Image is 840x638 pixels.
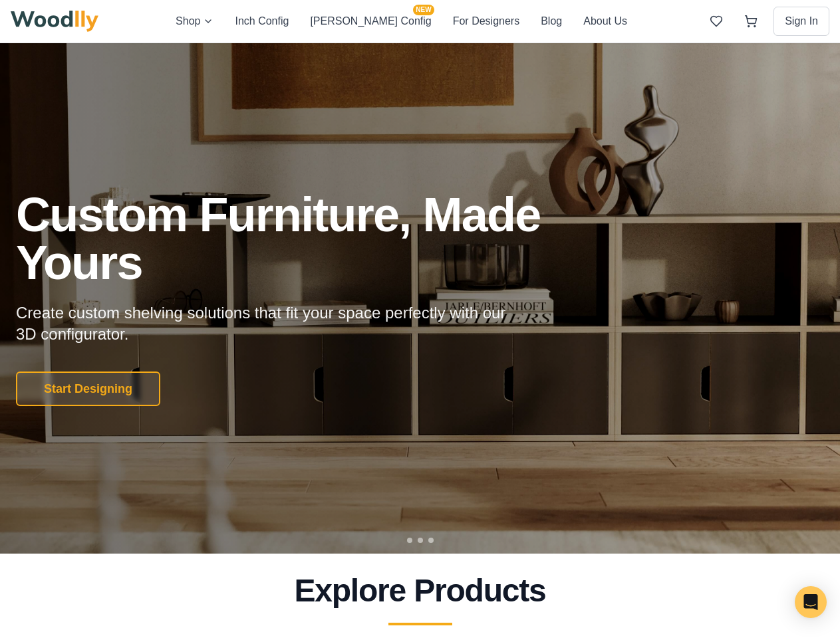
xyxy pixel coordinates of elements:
button: Inch Config [235,13,289,30]
button: [PERSON_NAME] ConfigNEW [310,13,431,30]
button: For Designers [453,13,519,30]
button: About Us [583,13,627,30]
p: Create custom shelving solutions that fit your space perfectly with our 3D configurator. [16,302,527,345]
div: Open Intercom Messenger [795,586,827,618]
button: Start Designing [16,372,160,406]
button: Blog [541,13,562,30]
h1: Custom Furniture, Made Yours [16,191,612,286]
h2: Explore Products [16,575,824,607]
span: NEW [413,5,434,15]
img: Woodlly [11,11,98,32]
button: Shop [176,13,213,30]
button: Sign In [773,7,829,36]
